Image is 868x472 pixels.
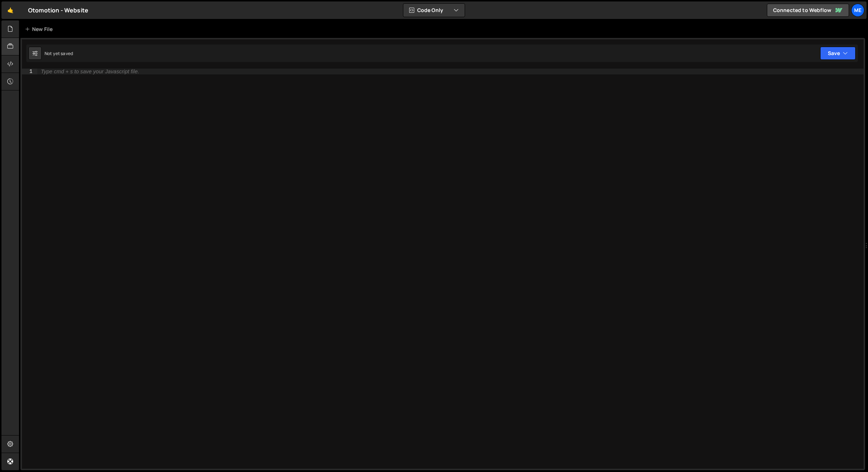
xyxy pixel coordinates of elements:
[820,47,856,60] button: Save
[851,4,864,17] a: Me
[28,6,88,15] div: Otomotion - Website
[45,50,73,57] div: Not yet saved
[25,26,55,33] div: New File
[403,4,465,17] button: Code Only
[41,69,139,74] div: Type cmd + s to save your Javascript file.
[767,4,849,17] a: Connected to Webflow
[22,69,37,74] div: 1
[1,1,19,19] a: 🤙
